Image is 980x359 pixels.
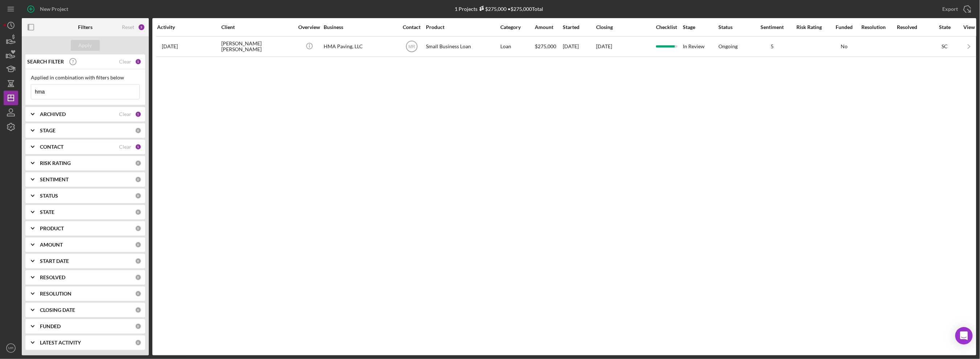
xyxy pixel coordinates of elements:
div: Loan [500,37,534,56]
div: 0 [135,127,142,134]
text: MR [8,346,14,350]
div: Ongoing [718,44,738,49]
div: Risk Rating [791,24,827,30]
div: Started [563,24,595,30]
div: 0 [135,323,142,330]
div: Activity [157,24,221,30]
b: RESOLVED [40,275,65,280]
div: Client [221,24,294,30]
div: View [960,24,978,30]
button: Export [935,2,976,16]
div: Status [718,24,753,30]
div: State [930,24,959,30]
div: Apply [79,40,92,51]
div: Resolved [897,24,930,30]
div: 0 [135,193,142,199]
div: 1 [135,58,142,65]
div: Applied in combination with filters below [31,75,140,81]
b: AMOUNT [40,242,63,248]
b: CONTACT [40,144,63,150]
b: LATEST ACTIVITY [40,340,81,346]
div: 5 [754,44,790,49]
div: Closing [596,24,651,30]
div: 0 [135,307,142,313]
button: New Project [22,2,75,16]
div: 0 [135,209,142,215]
div: HMA Paving, LLC [324,37,396,56]
b: RISK RATING [40,160,71,166]
div: 0 [135,339,142,346]
div: Category [500,24,534,30]
div: 1 [135,144,142,150]
button: MR [4,341,18,355]
div: [PERSON_NAME] [PERSON_NAME] [221,37,294,56]
div: 0 [135,225,142,232]
div: Funded [828,24,861,30]
div: 0 [135,176,142,183]
div: Stage [683,24,718,30]
div: SC [930,44,959,49]
div: [DATE] [563,37,595,56]
div: 1 Projects • $275,000 Total [455,6,544,12]
b: FUNDED [40,323,61,329]
b: STATUS [40,193,58,199]
div: Overview [296,24,323,30]
b: START DATE [40,258,69,264]
div: 0 [135,242,142,248]
b: SEARCH FILTER [27,59,64,65]
div: 0 [135,160,142,166]
div: Product [426,24,499,30]
b: CLOSING DATE [40,307,75,313]
div: Clear [119,144,131,150]
time: [DATE] [596,43,612,49]
span: $275,000 [535,43,556,49]
div: Resolution [861,24,896,30]
text: MR [408,44,415,49]
div: Sentiment [754,24,790,30]
div: No [828,44,861,49]
b: RESOLUTION [40,291,71,297]
b: PRODUCT [40,226,64,231]
div: Small Business Loan [426,37,499,56]
div: Reset [122,24,134,30]
time: 2025-08-25 14:57 [162,44,178,49]
div: $275,000 [478,6,507,12]
div: New Project [40,2,68,16]
div: 0 [135,258,142,264]
div: Clear [119,59,131,65]
div: Amount [535,24,562,30]
b: Filters [78,24,93,30]
div: 0 [135,290,142,297]
button: Apply [71,40,100,51]
b: ARCHIVED [40,111,66,117]
div: Export [943,2,958,16]
div: Clear [119,111,131,117]
div: Open Intercom Messenger [955,327,973,344]
div: Business [324,24,396,30]
div: Checklist [651,24,682,30]
div: In Review [683,37,718,56]
div: Contact [398,24,425,30]
div: 3 [138,24,145,31]
div: 1 [135,111,142,117]
b: SENTIMENT [40,177,69,182]
b: STATE [40,209,54,215]
b: STAGE [40,128,56,133]
div: 0 [135,274,142,281]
